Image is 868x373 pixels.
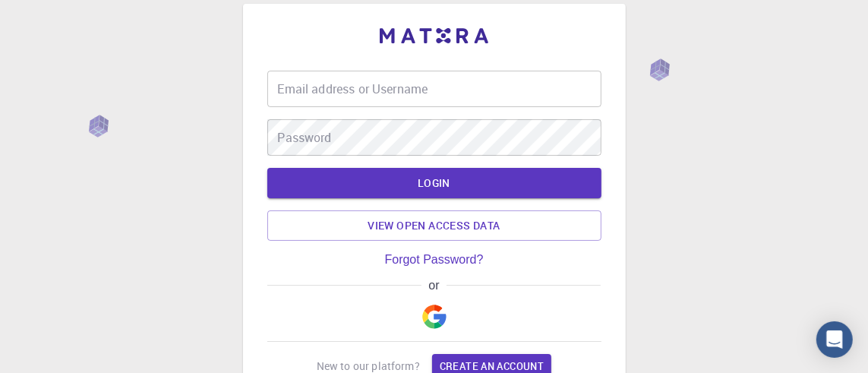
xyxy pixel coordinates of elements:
[421,279,447,292] span: or
[385,253,484,267] a: Forgot Password?
[267,168,601,198] button: LOGIN
[267,210,601,241] a: View open access data
[422,305,447,329] img: Google
[816,321,853,358] div: Open Intercom Messenger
